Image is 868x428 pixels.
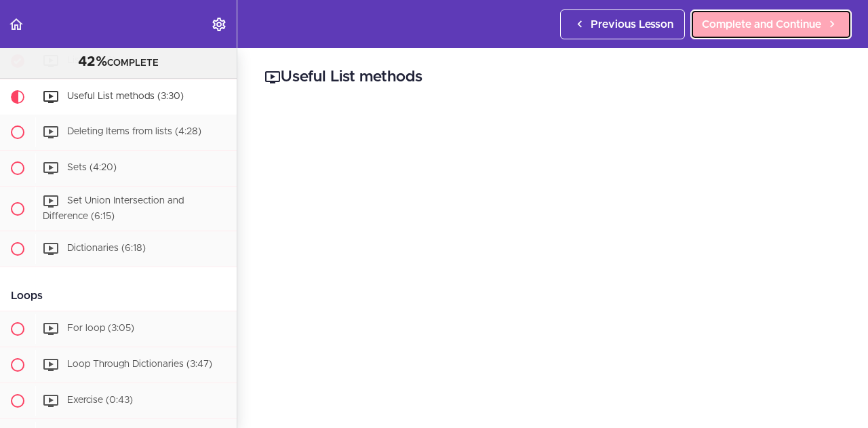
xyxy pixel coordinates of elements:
[67,163,117,172] span: Sets (4:20)
[67,244,146,254] span: Dictionaries (6:18)
[67,92,184,101] span: Useful List methods (3:30)
[43,196,184,221] span: Set Union Intersection and Difference (6:15)
[560,9,685,39] a: Previous Lesson
[264,66,841,89] h2: Useful List methods
[690,9,852,39] a: Complete and Continue
[67,127,201,136] span: Deleting Items from lists (4:28)
[591,16,673,33] span: Previous Lesson
[67,396,133,406] span: Exercise (0:43)
[67,324,134,334] span: For loop (3:05)
[8,16,24,33] svg: Back to course curriculum
[17,54,220,71] div: COMPLETE
[211,16,227,33] svg: Settings Menu
[67,360,212,370] span: Loop Through Dictionaries (3:47)
[702,16,821,33] span: Complete and Continue
[78,55,107,69] span: 42%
